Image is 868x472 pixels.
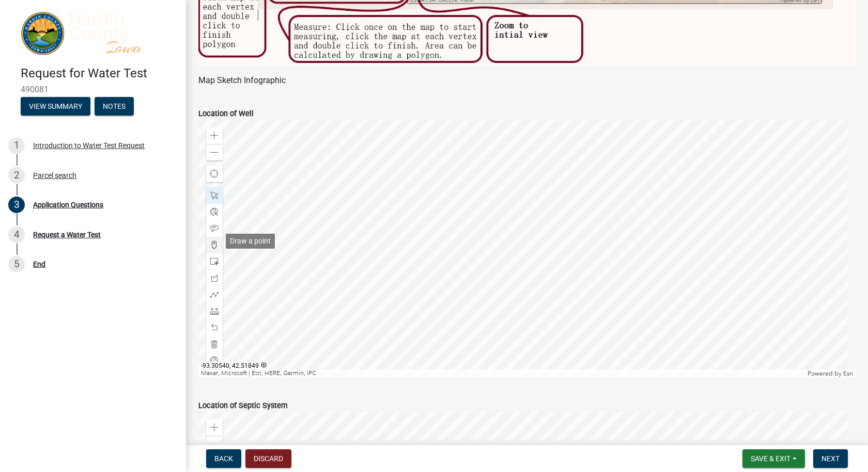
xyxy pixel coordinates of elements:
div: Find my location [206,166,223,182]
div: End [33,261,45,268]
div: 1 [8,137,25,154]
div: Powered by [805,369,856,378]
button: Back [206,449,241,468]
label: Location of Well [198,110,254,118]
button: Next [813,449,848,468]
button: Notes [95,97,134,116]
button: View Summary [21,97,90,116]
div: Parcel search [33,172,76,179]
div: 4 [8,226,25,243]
div: Zoom out [206,144,223,160]
div: 3 [8,197,25,213]
div: Application Questions [33,201,103,208]
div: 2 [8,167,25,184]
span: Save & Exit [751,454,791,463]
p: Map Sketch Infographic [198,74,856,87]
span: Next [822,454,840,463]
img: Hardin County, Iowa [21,11,169,55]
wm-modal-confirm: Summary [21,103,90,111]
div: Introduction to Water Test Request [33,142,145,149]
h4: Request for Water Test [21,66,178,81]
span: 490081 [21,85,165,94]
wm-modal-confirm: Notes [95,103,134,111]
a: Esri [843,370,853,377]
button: Save & Exit [742,449,805,468]
span: Back [214,454,233,463]
div: Maxar, Microsoft | Esri, HERE, Garmin, iPC [198,369,805,378]
div: Zoom in [206,127,223,144]
label: Location of Septic System [198,402,288,410]
div: Zoom out [206,436,223,452]
div: Request a Water Test [33,231,101,238]
div: Draw a point [226,234,275,249]
div: Zoom in [206,419,223,436]
button: Discard [245,449,291,468]
div: 5 [8,256,25,272]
